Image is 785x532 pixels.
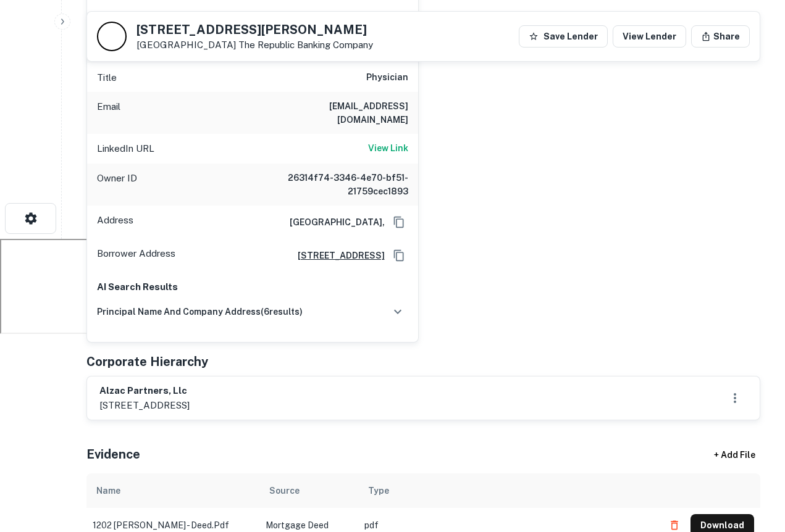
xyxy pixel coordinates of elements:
[97,213,133,231] p: Address
[97,70,117,85] p: Title
[691,25,750,48] button: Share
[86,445,140,463] h5: Evidence
[96,483,120,498] div: Name
[136,23,373,36] h5: [STREET_ADDRESS][PERSON_NAME]
[86,352,208,371] h5: Corporate Hierarchy
[358,473,657,508] th: Type
[390,213,408,231] button: Copy Address
[288,249,385,262] a: [STREET_ADDRESS]
[86,473,259,508] th: Name
[99,398,190,413] p: [STREET_ADDRESS]
[390,246,408,265] button: Copy Address
[519,25,608,48] button: Save Lender
[97,99,120,127] p: Email
[260,99,408,127] h6: [EMAIL_ADDRESS][DOMAIN_NAME]
[97,171,137,198] p: Owner ID
[260,171,408,198] h6: 26314f74-3346-4e70-bf51-21759cec1893
[259,473,358,508] th: Source
[280,215,385,229] h6: [GEOGRAPHIC_DATA],
[99,384,190,398] h6: alzac partners, llc
[723,433,785,493] iframe: Chat Widget
[136,39,373,51] p: [GEOGRAPHIC_DATA]
[368,141,408,155] h6: View Link
[97,305,303,318] h6: principal name and company address ( 6 results)
[691,444,778,466] div: + Add File
[238,39,373,50] a: The Republic Banking Company
[366,70,408,85] h6: Physician
[97,141,154,156] p: LinkedIn URL
[368,141,408,156] a: View Link
[368,483,389,498] div: Type
[269,483,300,498] div: Source
[97,280,408,294] p: AI Search Results
[613,25,686,48] a: View Lender
[97,246,175,265] p: Borrower Address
